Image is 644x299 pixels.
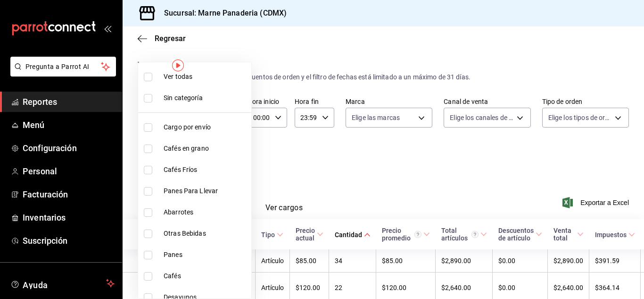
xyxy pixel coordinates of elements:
[164,229,248,239] span: Otras Bebidas
[164,93,248,103] span: Sin categoría
[164,207,248,217] span: Abarrotes
[164,186,248,196] span: Panes Para Llevar
[164,250,248,260] span: Panes
[164,122,248,132] span: Cargo por envío
[172,60,184,71] img: Tooltip marker
[164,271,248,281] span: Cafés
[164,72,248,82] span: Ver todas
[164,165,248,175] span: Cafés Fríos
[164,144,248,154] span: Cafés en grano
